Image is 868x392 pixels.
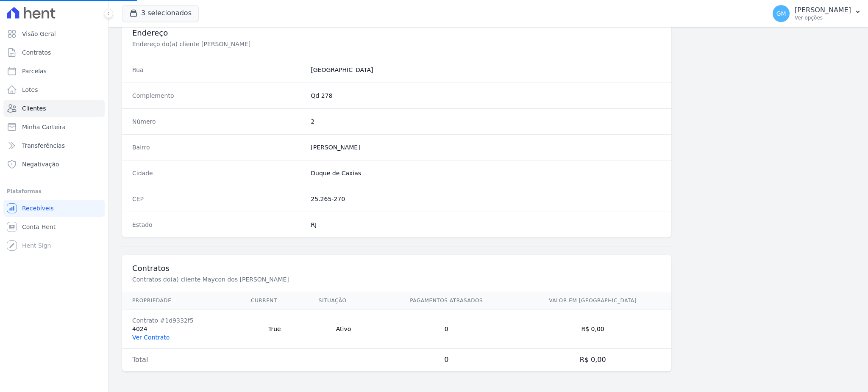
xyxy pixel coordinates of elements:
div: Plataformas [7,186,101,196]
span: Conta Hent [22,223,56,231]
dt: Número [132,117,304,126]
td: Ativo [309,309,379,349]
div: Contrato #1d9332f5 [132,316,231,325]
a: Ver Contrato [132,334,170,341]
h3: Contratos [132,263,661,273]
a: Contratos [3,44,105,61]
a: Clientes [3,100,105,117]
span: Visão Geral [22,30,56,38]
dd: [PERSON_NAME] [311,143,661,152]
dt: Cidade [132,169,304,177]
a: Visão Geral [3,25,105,42]
span: Recebíveis [22,204,54,213]
p: Ver opções [795,14,851,21]
td: R$ 0,00 [514,349,671,371]
dd: 2 [311,117,661,126]
span: Contratos [22,48,51,57]
td: 4024 [122,309,241,349]
a: Conta Hent [3,218,105,235]
span: GM [776,11,786,17]
h3: Endereço [132,28,661,38]
a: Transferências [3,137,105,154]
dt: Bairro [132,143,304,152]
button: 3 selecionados [122,5,199,21]
th: Current [241,292,309,309]
td: Total [122,349,241,371]
dd: [GEOGRAPHIC_DATA] [311,66,661,74]
a: Negativação [3,156,105,173]
a: Parcelas [3,63,105,80]
dd: Duque de Caxias [311,169,661,177]
td: True [241,309,309,349]
dt: CEP [132,195,304,203]
p: [PERSON_NAME] [795,6,851,14]
a: Minha Carteira [3,119,105,135]
span: Transferências [22,141,65,150]
p: Endereço do(a) cliente [PERSON_NAME] [132,40,417,48]
span: Parcelas [22,67,47,75]
dt: Complemento [132,91,304,100]
th: Situação [309,292,379,309]
th: Valor em [GEOGRAPHIC_DATA] [514,292,671,309]
td: R$ 0,00 [514,309,671,349]
dd: RJ [311,221,661,229]
a: Recebíveis [3,200,105,217]
span: Clientes [22,104,46,113]
span: Minha Carteira [22,123,66,131]
dd: Qd 278 [311,91,661,100]
span: Lotes [22,86,38,94]
td: 0 [378,349,514,371]
p: Contratos do(a) cliente Maycon dos [PERSON_NAME] [132,275,417,284]
dt: Estado [132,221,304,229]
button: GM [PERSON_NAME] Ver opções [766,2,868,25]
td: 0 [378,309,514,349]
th: Pagamentos Atrasados [378,292,514,309]
th: Propriedade [122,292,241,309]
span: Negativação [22,160,59,168]
dt: Rua [132,66,304,74]
a: Lotes [3,81,105,98]
dd: 25.265-270 [311,195,661,203]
